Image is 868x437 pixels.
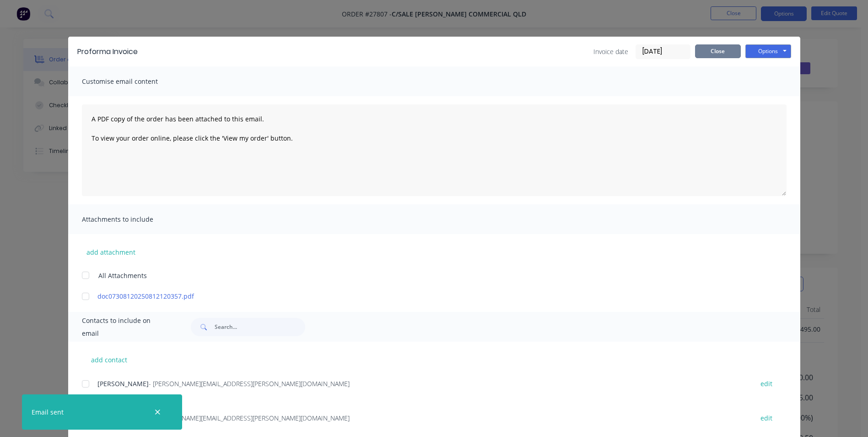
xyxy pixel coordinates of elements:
[695,44,741,58] button: Close
[32,407,64,417] div: Email sent
[149,414,350,422] span: - [PERSON_NAME][EMAIL_ADDRESS][PERSON_NAME][DOMAIN_NAME]
[82,245,140,259] button: add attachment
[77,46,138,57] div: Proforma Invoice
[82,314,168,340] span: Contacts to include on email
[82,104,787,196] textarea: A PDF copy of the order has been attached to this email. To view your order online, please click ...
[755,377,778,390] button: edit
[593,47,628,56] span: Invoice date
[82,353,137,366] button: add contact
[745,44,791,58] button: Options
[149,379,350,388] span: - [PERSON_NAME][EMAIL_ADDRESS][PERSON_NAME][DOMAIN_NAME]
[97,291,744,301] a: doc07308120250812120357.pdf
[82,75,183,88] span: Customise email content
[97,379,149,388] span: [PERSON_NAME]
[82,213,183,226] span: Attachments to include
[98,271,147,280] span: All Attachments
[755,412,778,424] button: edit
[215,318,305,336] input: Search...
